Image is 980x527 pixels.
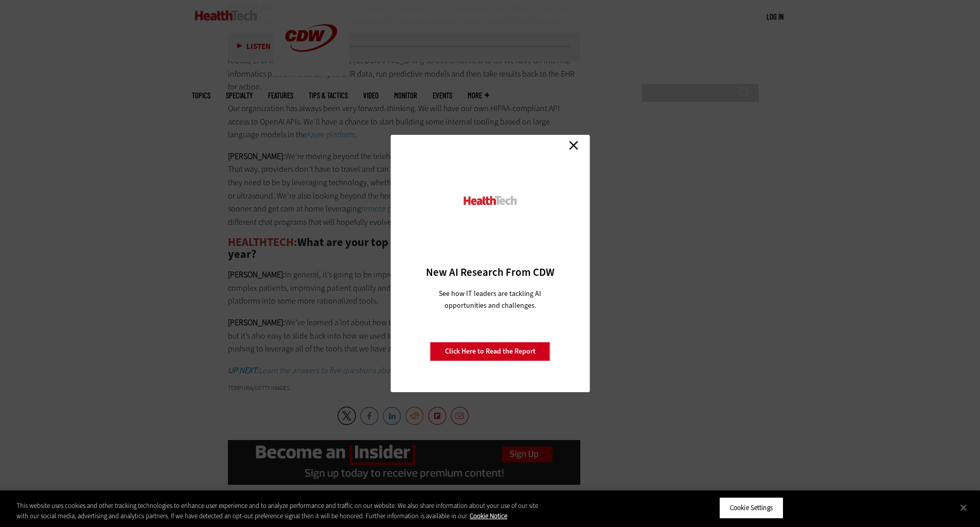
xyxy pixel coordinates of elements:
a: More information about your privacy [470,512,507,520]
a: Close [566,137,581,153]
button: Close [952,496,975,519]
a: Click Here to Read the Report [430,342,550,361]
div: This website uses cookies and other tracking technologies to enhance user experience and to analy... [16,501,539,521]
button: Cookie Settings [719,497,783,519]
h3: New AI Research From CDW [408,265,572,279]
p: See how IT leaders are tackling AI opportunities and challenges. [426,288,554,311]
img: HealthTech_0.png [462,195,518,206]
